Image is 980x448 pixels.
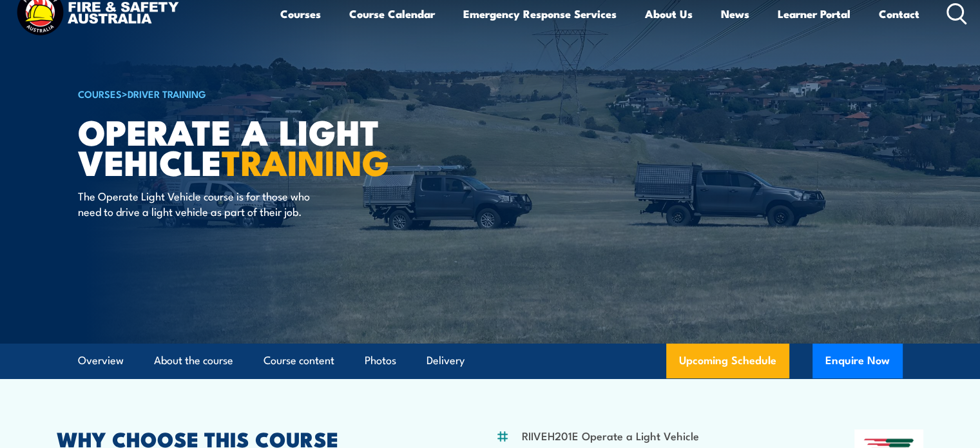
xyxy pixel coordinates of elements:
li: RIIVEH201E Operate a Light Vehicle [522,428,699,443]
a: Delivery [427,344,465,378]
a: About the course [154,344,233,378]
h2: WHY CHOOSE THIS COURSE [57,429,433,447]
a: Course content [264,344,334,378]
a: Driver Training [128,86,206,101]
a: COURSES [78,86,122,101]
button: Enquire Now [812,344,903,378]
a: Upcoming Schedule [666,344,789,378]
h1: Operate a Light Vehicle [78,116,396,176]
h6: > [78,86,396,101]
a: Overview [78,344,124,378]
p: The Operate Light Vehicle course is for those who need to drive a light vehicle as part of their ... [78,188,313,219]
a: Photos [365,344,396,378]
strong: TRAINING [222,134,389,188]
